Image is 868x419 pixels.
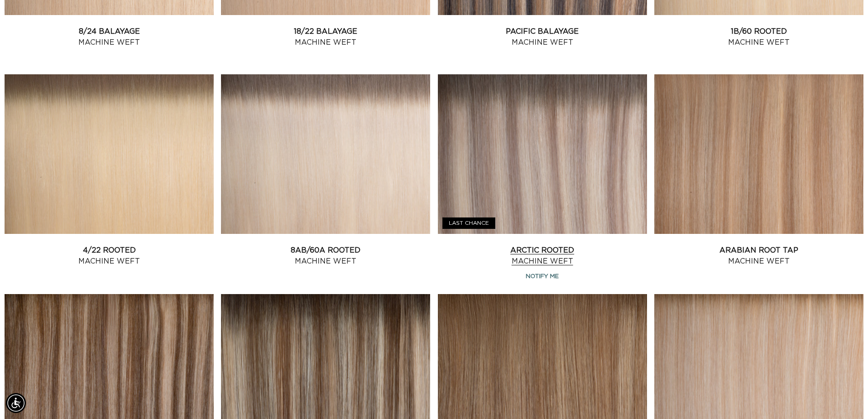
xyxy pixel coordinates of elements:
a: 8AB/60A Rooted Machine Weft [221,245,430,267]
a: 1B/60 Rooted Machine Weft [654,26,863,48]
iframe: Chat Widget [822,375,868,419]
a: Arabian Root Tap Machine Weft [654,245,863,267]
a: 4/22 Rooted Machine Weft [5,245,214,267]
a: Pacific Balayage Machine Weft [438,26,647,48]
a: Arctic Rooted Machine Weft [438,245,647,267]
a: 18/22 Balayage Machine Weft [221,26,430,48]
div: Accessibility Menu [6,393,26,413]
a: 8/24 Balayage Machine Weft [5,26,214,48]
